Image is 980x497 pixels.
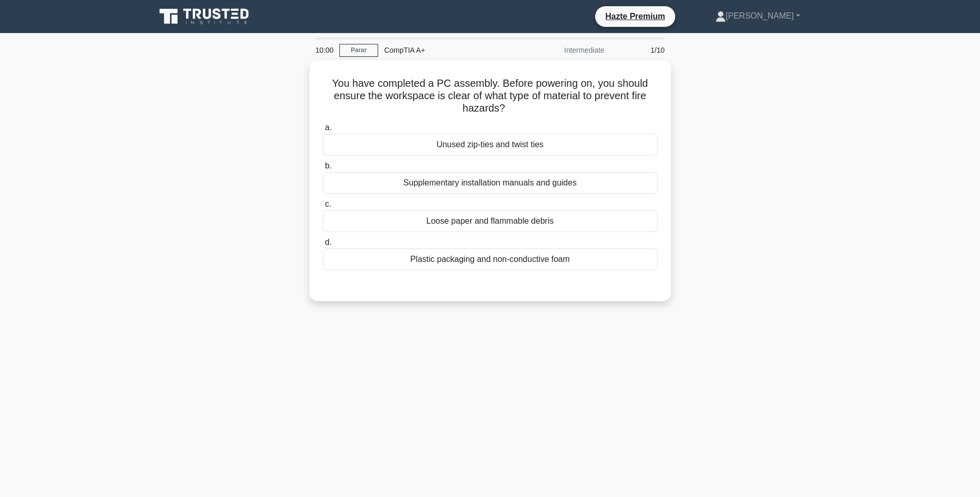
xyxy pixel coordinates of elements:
div: Loose paper and flammable debris [323,210,658,232]
span: b. [325,161,332,170]
div: Supplementary installation manuals and guides [323,172,658,194]
div: Unused zip-ties and twist ties [323,134,658,156]
div: Plastic packaging and non-conductive foam [323,248,658,270]
span: a. [325,123,332,132]
span: c. [325,199,331,208]
a: [PERSON_NAME] [691,6,825,26]
font: You have completed a PC assembly. Before powering on, you should ensure the workspace is clear of... [332,77,648,114]
span: d. [325,238,332,246]
div: 10:00 [309,40,339,60]
a: Parar [339,44,378,57]
div: Intermediate [520,40,611,60]
div: 1/10 [611,40,671,60]
div: CompTIA A+ [378,40,520,60]
font: [PERSON_NAME] [726,11,794,20]
a: Hazte Premium [599,10,672,23]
